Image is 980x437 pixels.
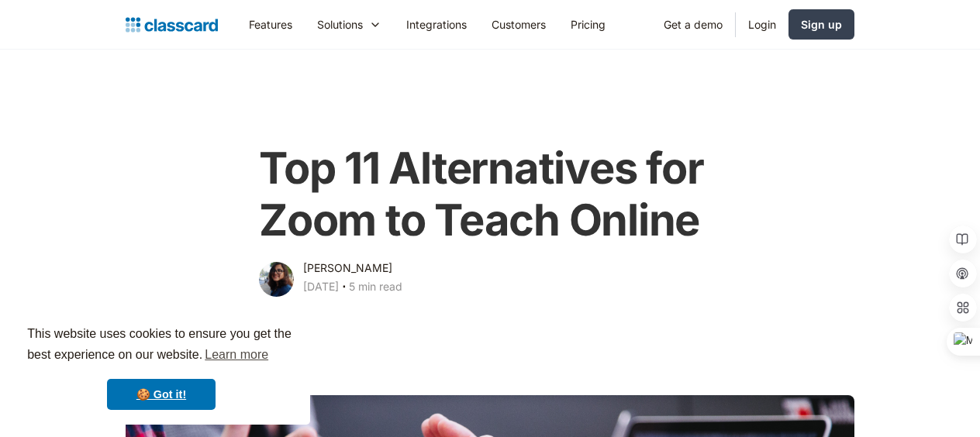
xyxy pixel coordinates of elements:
[479,7,558,42] a: Customers
[558,7,618,42] a: Pricing
[394,7,479,42] a: Integrations
[202,343,271,366] a: learn more about cookies
[303,259,392,277] div: [PERSON_NAME]
[317,16,363,33] div: Solutions
[788,9,854,40] a: Sign up
[303,277,339,296] div: [DATE]
[736,7,788,42] a: Login
[349,277,402,296] div: 5 min read
[801,16,842,33] div: Sign up
[126,14,218,36] a: home
[305,7,394,42] div: Solutions
[12,310,310,425] div: cookieconsent
[236,7,305,42] a: Features
[107,379,216,410] a: dismiss cookie message
[339,277,349,299] div: ‧
[259,143,721,246] h1: Top 11 Alternatives for Zoom to Teach Online
[27,325,295,366] span: This website uses cookies to ensure you get the best experience on our website.
[651,7,735,42] a: Get a demo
